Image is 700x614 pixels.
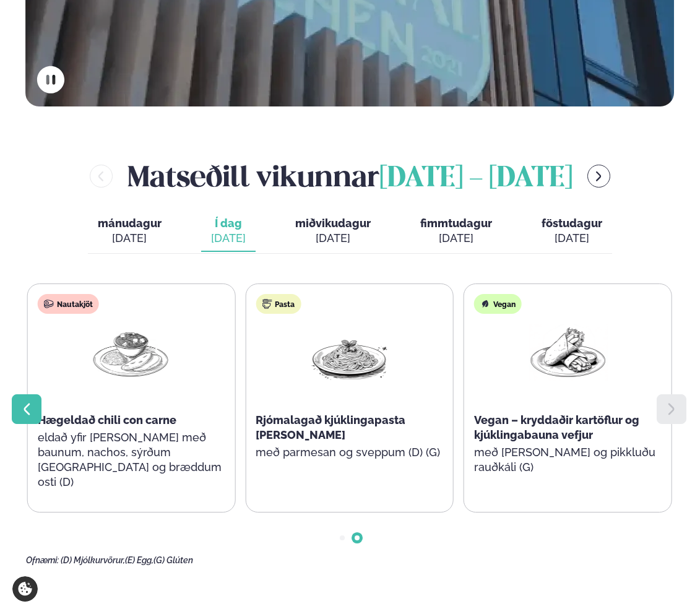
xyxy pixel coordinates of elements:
[98,231,162,246] div: [DATE]
[532,211,612,252] button: föstudagur [DATE]
[44,299,54,309] img: beef.svg
[90,165,113,188] button: menu-btn-left
[201,211,256,252] button: Í dag [DATE]
[61,555,125,565] span: (D) Mjólkurvörur,
[98,217,162,230] span: mánudagur
[420,231,492,246] div: [DATE]
[542,231,602,246] div: [DATE]
[379,165,573,192] span: [DATE] - [DATE]
[410,211,502,252] button: fimmtudagur [DATE]
[474,413,639,441] span: Vegan – kryddaðir kartöflur og kjúklingabauna vefjur
[295,217,371,230] span: miðvikudagur
[211,231,246,246] div: [DATE]
[542,217,602,230] span: föstudagur
[420,217,492,230] span: fimmtudagur
[474,445,662,475] p: með [PERSON_NAME] og pikkluðu rauðkáli (G)
[262,299,272,309] img: pasta.svg
[256,445,443,460] p: með parmesan og sveppum (D) (G)
[256,294,301,314] div: Pasta
[38,413,176,426] span: Hægeldað chili con carne
[88,211,171,252] button: mánudagur [DATE]
[285,211,381,252] button: miðvikudagur [DATE]
[153,555,193,565] span: (G) Glúten
[256,413,405,441] span: Rjómalagað kjúklingapasta [PERSON_NAME]
[355,535,360,540] span: Go to slide 2
[310,324,389,381] img: Spagetti.png
[38,430,225,490] p: eldað yfir [PERSON_NAME] með baunum, nachos, sýrðum [GEOGRAPHIC_DATA] og bræddum osti (D)
[528,324,607,381] img: Wraps.png
[340,535,345,540] span: Go to slide 1
[26,555,59,565] span: Ofnæmi:
[474,294,522,314] div: Vegan
[480,299,490,309] img: Vegan.svg
[12,576,38,602] a: Cookie settings
[587,165,610,188] button: menu-btn-right
[125,555,153,565] span: (E) Egg,
[127,156,573,196] h2: Matseðill vikunnar
[211,216,246,231] span: Í dag
[295,231,371,246] div: [DATE]
[92,324,171,382] img: Curry-Rice-Naan.png
[38,294,99,314] div: Nautakjöt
